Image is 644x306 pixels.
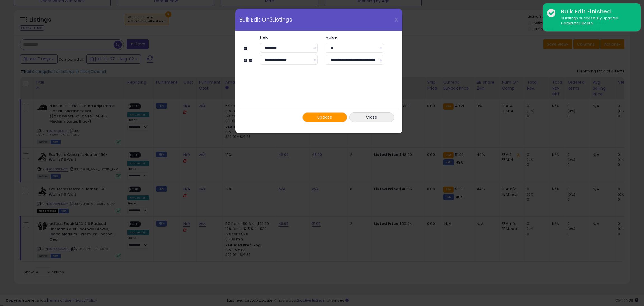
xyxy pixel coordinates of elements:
[317,114,332,120] span: Update
[557,16,636,26] div: 13 listings successfully updated.
[256,36,322,39] label: Field
[557,8,636,16] div: Bulk Edit Finished.
[561,21,593,25] u: Complete Update
[322,36,388,39] label: Value
[394,16,398,23] span: X
[240,17,292,22] span: Bulk Edit On 3 Listings
[349,112,394,122] button: Close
